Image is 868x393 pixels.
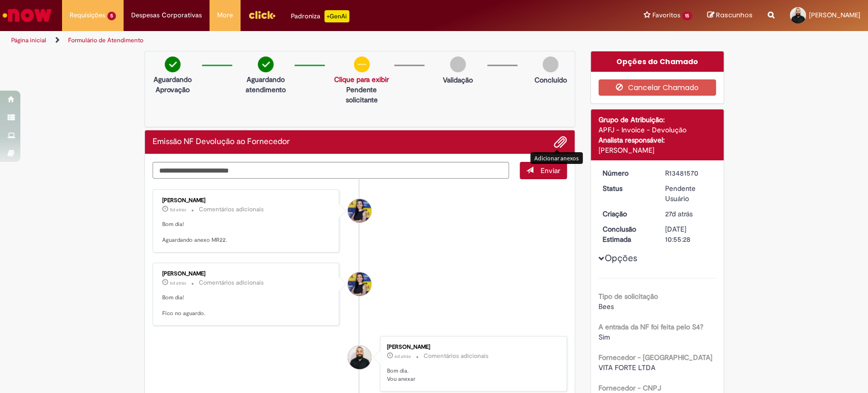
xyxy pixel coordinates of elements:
[162,294,332,318] p: Bom dia! Fico no aguardo.
[291,10,349,22] div: Padroniza
[595,209,657,219] dt: Criação
[595,183,657,193] dt: Status
[665,183,712,204] div: Pendente Usuário
[131,10,202,20] span: Despesas Corporativas
[598,353,712,362] b: Fornecedor - [GEOGRAPHIC_DATA]
[598,292,658,301] b: Tipo de solicitação
[170,280,186,286] time: 25/09/2025 09:18:30
[334,75,389,84] a: Clique para exibir
[199,205,264,214] small: Comentários adicionais
[665,209,712,219] div: 04/09/2025 14:48:16
[242,74,289,95] p: Aguardando atendimento
[162,220,332,244] p: Bom dia! Aguardando anexo MR22.
[258,57,274,72] img: check-circle-green.png
[598,363,655,372] span: VITA FORTE LTDA
[149,74,197,95] p: Aguardando Aprovação
[598,383,661,392] b: Fornecedor - CNPJ
[348,272,371,296] div: Melissa Paduani
[324,10,349,22] p: +GenAi
[598,322,703,331] b: A entrada da NF foi feita pelo S4?
[543,57,558,72] img: img-circle-grey.png
[153,162,510,179] textarea: Digite sua mensagem aqui...
[162,271,332,277] div: [PERSON_NAME]
[665,168,712,178] div: R13481570
[598,135,716,145] div: Analista responsável:
[11,36,46,44] a: Página inicial
[170,207,186,213] time: 26/09/2025 10:27:32
[809,11,860,19] span: [PERSON_NAME]
[170,280,186,286] span: 6d atrás
[107,12,116,20] span: 5
[170,207,186,213] span: 5d atrás
[530,152,583,164] div: Adicionar anexos
[716,10,753,20] span: Rascunhos
[554,135,567,149] button: Adicionar anexos
[395,353,411,359] span: 6d atrás
[165,57,181,72] img: check-circle-green.png
[682,12,692,20] span: 15
[595,224,657,244] dt: Conclusão Estimada
[443,75,473,85] p: Validação
[354,57,370,72] img: circle-minus.png
[598,302,614,311] span: Bees
[707,11,753,20] a: Rascunhos
[652,10,680,20] span: Favoritos
[248,7,276,22] img: click_logo_yellow_360x200.png
[217,10,233,20] span: More
[387,344,556,350] div: [PERSON_NAME]
[665,209,693,218] time: 04/09/2025 14:48:16
[598,115,716,125] div: Grupo de Atribuição:
[153,137,290,147] h2: Emissão NF Devolução ao Fornecedor Histórico de tíquete
[387,367,556,383] p: Bom dia. Vou anexar
[598,79,716,96] button: Cancelar Chamado
[665,224,712,244] div: [DATE] 10:55:28
[520,162,567,179] button: Enviar
[595,168,657,178] dt: Número
[541,166,560,175] span: Enviar
[598,145,716,155] div: [PERSON_NAME]
[450,57,466,72] img: img-circle-grey.png
[8,31,571,50] ul: Trilhas de página
[598,125,716,135] div: APFJ - Invoice - Devolução
[334,85,389,105] p: Pendente solicitante
[598,332,610,342] span: Sim
[70,10,105,20] span: Requisições
[665,209,693,218] span: 27d atrás
[162,198,332,204] div: [PERSON_NAME]
[348,346,371,369] div: Luiz Fernando Antunes De Almeida Ramos
[348,199,371,222] div: Melissa Paduani
[591,51,724,72] div: Opções do Chamado
[1,5,53,25] img: ServiceNow
[395,353,411,359] time: 25/09/2025 08:15:05
[424,352,489,360] small: Comentários adicionais
[199,278,264,287] small: Comentários adicionais
[534,75,567,85] p: Concluído
[68,36,143,44] a: Formulário de Atendimento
